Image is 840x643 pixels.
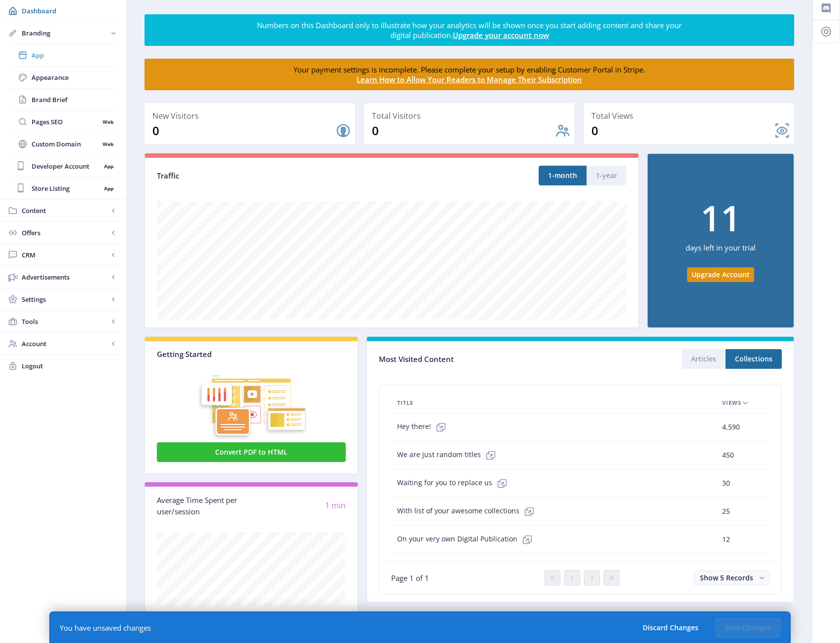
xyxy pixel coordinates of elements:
[22,6,118,16] span: Dashboard
[372,123,555,139] div: 0
[586,166,626,185] button: 1-year
[722,505,730,517] span: 25
[157,359,346,440] img: graphic
[22,339,109,349] span: Account
[60,623,151,633] div: You have unsaved changes
[32,50,116,60] span: App
[397,501,539,521] span: With list of your awesome collections
[591,109,790,123] div: Total Views
[22,228,109,238] span: Offers
[722,477,730,489] span: 30
[10,44,116,66] a: App
[633,618,708,638] button: Discard Changes
[22,294,109,304] span: Settings
[10,67,116,88] a: Appearance
[694,571,769,585] button: Show 5 Records
[10,111,116,133] a: Pages SEOWeb
[726,349,782,369] button: Collections
[22,317,109,326] span: Tools
[32,183,101,193] span: Store Listing
[22,28,109,38] span: Branding
[22,272,109,282] span: Advertisements
[256,20,683,40] div: Numbers on this Dashboard only to illustrate how your analytics will be shown once you start addi...
[397,445,501,465] span: We are just random titles
[157,495,251,517] div: Average Time Spent per user/session
[453,30,549,40] a: Upgrade your account now
[539,166,586,185] button: 1-month
[10,178,116,199] a: Store ListingApp
[22,361,118,371] span: Logout
[10,155,116,177] a: Developer AccountApp
[101,183,116,193] nb-badge: App
[32,117,99,127] span: Pages SEO
[682,349,726,369] button: Articles
[397,417,451,437] span: Hey there!
[152,123,335,139] div: 0
[397,473,512,493] span: Waiting for you to replace us
[722,397,741,409] span: Views
[722,449,734,461] span: 450
[379,352,581,367] div: Most Visited Content
[157,170,392,181] div: Traffic
[10,133,116,155] a: Custom DomainWeb
[251,500,345,511] div: 1 min
[687,267,754,282] button: Upgrade Account
[686,235,756,267] div: days left in your trial
[99,139,116,149] nb-badge: Web
[397,530,537,549] span: On your very own Digital Publication
[722,534,730,545] span: 12
[157,442,346,462] button: Convert PDF to HTML
[722,421,740,433] span: 4,590
[32,72,116,82] span: Appearance
[32,161,101,171] span: Developer Account
[391,573,429,583] span: Page 1 of 1
[157,349,346,359] div: Getting Started
[591,123,774,139] div: 0
[372,109,571,123] div: Total Visitors
[32,139,99,149] span: Custom Domain
[716,618,780,638] button: Save Changes
[357,74,582,84] a: Learn How to Allow Your Readers to Manage Their Subscription
[22,250,109,260] span: CRM
[101,161,116,171] nb-badge: App
[10,89,116,110] a: Brand Brief
[700,573,753,582] span: Show 5 Records
[700,200,741,235] div: 11
[397,397,413,409] span: Title
[256,65,683,84] div: Your payment settings is incomplete. Please complete your setup by enabling Customer Portal in St...
[99,117,116,127] nb-badge: Web
[152,109,351,123] div: New Visitors
[22,206,109,215] span: Content
[32,95,116,105] span: Brand Brief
